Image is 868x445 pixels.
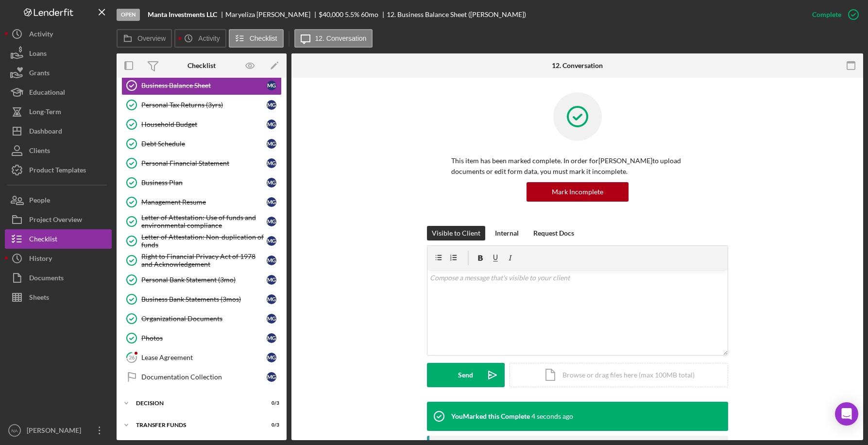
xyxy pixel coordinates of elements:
[262,422,279,428] div: 0 / 3
[141,101,267,109] div: Personal Tax Returns (3yrs)
[267,294,276,304] div: M G
[5,44,112,63] button: Loans
[29,210,82,232] div: Project Overview
[267,333,276,343] div: M G
[361,11,378,18] div: 60 mo
[533,226,574,240] div: Request Docs
[29,121,62,143] div: Dashboard
[121,115,282,134] a: Household BudgetMG
[5,229,112,249] button: Checklist
[267,120,276,129] div: M G
[141,253,267,268] div: Right to Financial Privacy Act of 1978 and Acknowledgement
[121,290,282,309] a: Business Bank Statements (3mos)MG
[267,217,276,226] div: M G
[121,348,282,367] a: 26Lease AgreementMG
[117,9,140,21] div: Open
[141,276,267,284] div: Personal Bank Statement (3mo)
[5,102,112,121] button: Long-Term
[117,29,172,48] button: Overview
[29,288,49,309] div: Sheets
[121,367,282,387] a: Documentation CollectionMG
[5,24,112,44] button: Activity
[198,34,220,42] label: Activity
[187,62,216,69] div: Checklist
[250,34,277,42] label: Checklist
[552,62,603,69] div: 12. Conversation
[528,226,579,240] button: Request Docs
[11,428,18,433] text: NA
[5,141,112,160] button: Clients
[29,63,50,85] div: Grants
[148,11,217,18] b: Manta Investments LLC
[129,354,135,360] tspan: 26
[451,155,704,177] p: This item has been marked complete. In order for [PERSON_NAME] to upload documents or edit form d...
[5,249,112,268] button: History
[141,159,267,167] div: Personal Financial Statement
[5,288,112,307] button: Sheets
[141,140,267,148] div: Debt Schedule
[141,179,267,187] div: Business Plan
[5,63,112,83] button: Grants
[29,249,52,271] div: History
[121,251,282,270] a: Right to Financial Privacy Act of 1978 and AcknowledgementMG
[121,328,282,348] a: PhotosMG
[527,182,629,202] button: Mark Incomplete
[141,82,267,89] div: Business Balance Sheet
[141,373,267,381] div: Documentation Collection
[5,210,112,229] button: Project Overview
[5,190,112,210] button: People
[495,226,519,240] div: Internal
[5,83,112,102] button: Educational
[802,5,863,24] button: Complete
[141,233,267,249] div: Letter of Attestation: Non-duplication of funds
[267,100,276,110] div: M G
[267,372,276,382] div: M G
[141,334,267,342] div: Photos
[137,34,166,42] label: Overview
[458,363,473,387] div: Send
[812,5,841,24] div: Complete
[5,160,112,180] a: Product Templates
[121,76,282,95] a: Business Balance SheetMG
[29,102,61,124] div: Long-Term
[121,154,282,173] a: Personal Financial StatementMG
[141,295,267,303] div: Business Bank Statements (3mos)
[345,11,359,18] div: 5.5 %
[141,214,267,229] div: Letter of Attestation: Use of funds and environmental compliance
[387,11,526,18] div: 12. Business Balance Sheet ([PERSON_NAME])
[29,229,57,251] div: Checklist
[5,268,112,288] button: Documents
[267,178,276,188] div: M G
[267,197,276,207] div: M G
[29,160,86,182] div: Product Templates
[262,400,279,406] div: 0 / 3
[432,226,480,240] div: Visible to Client
[136,422,255,428] div: Transfer Funds
[121,231,282,251] a: Letter of Attestation: Non-duplication of fundsMG
[315,34,367,42] label: 12. Conversation
[29,83,65,104] div: Educational
[267,236,276,246] div: M G
[24,421,87,443] div: [PERSON_NAME]
[552,182,603,202] div: Mark Incomplete
[174,29,226,48] button: Activity
[294,29,373,48] button: 12. Conversation
[229,29,284,48] button: Checklist
[490,226,524,240] button: Internal
[121,192,282,212] a: Management ResumeMG
[121,95,282,115] a: Personal Tax Returns (3yrs)MG
[267,158,276,168] div: M G
[835,402,858,426] div: Open Intercom Messenger
[5,121,112,141] button: Dashboard
[531,412,573,420] time: 2025-10-02 04:46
